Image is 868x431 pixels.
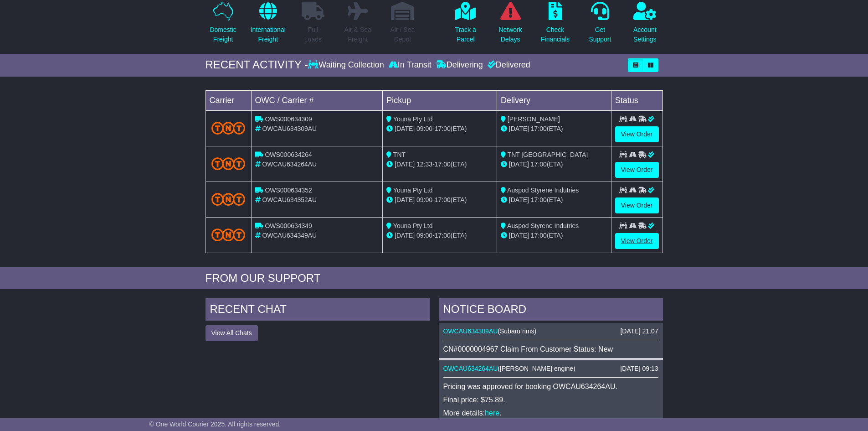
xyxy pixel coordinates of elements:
[498,1,522,49] a: NetworkDelays
[262,161,317,168] span: OWCAU634264AU
[540,1,570,49] a: CheckFinancials
[434,60,485,70] div: Delivering
[265,115,312,123] span: OWS000634309
[443,409,658,417] p: More details: .
[416,232,432,239] span: 09:00
[393,187,433,194] span: Youna Pty Ltd
[531,196,547,203] span: 17:00
[531,232,547,239] span: 17:00
[633,25,657,44] p: Account Settings
[439,298,663,323] div: NOTICE BOARD
[386,160,493,169] div: - (ETA)
[395,196,415,203] span: [DATE]
[435,196,451,203] span: 17:00
[509,125,529,132] span: [DATE]
[620,327,658,335] div: [DATE] 21:07
[615,233,659,249] a: View Order
[344,25,371,44] p: Air & Sea Freight
[455,25,476,44] p: Track a Parcel
[205,325,258,341] button: View All Chats
[251,90,383,110] td: OWC / Carrier #
[531,125,547,132] span: 17:00
[498,25,522,44] p: Network Delays
[386,231,493,240] div: - (ETA)
[265,187,312,194] span: OWS000634352
[443,365,498,372] a: OWCAU634264AU
[615,162,659,178] a: View Order
[508,115,560,123] span: [PERSON_NAME]
[205,90,251,110] td: Carrier
[615,126,659,142] a: View Order
[262,125,317,132] span: OWCAU634309AU
[435,161,451,168] span: 17:00
[395,232,415,239] span: [DATE]
[149,421,281,428] span: © One World Courier 2025. All rights reserved.
[205,272,663,285] div: FROM OUR SUPPORT
[508,151,588,158] span: TNT [GEOGRAPHIC_DATA]
[211,228,246,241] img: TNT_Domestic.png
[531,161,547,168] span: 17:00
[509,232,529,239] span: [DATE]
[615,197,659,213] a: View Order
[262,196,317,203] span: OWCAU634352AU
[501,160,607,169] div: (ETA)
[395,161,415,168] span: [DATE]
[390,25,415,44] p: Air / Sea Depot
[507,187,579,194] span: Auspod Styrene Indutries
[210,25,236,44] p: Domestic Freight
[443,395,658,404] p: Final price: $75.89.
[501,124,607,134] div: (ETA)
[633,1,657,49] a: AccountSettings
[497,90,611,110] td: Delivery
[435,232,451,239] span: 17:00
[501,195,607,205] div: (ETA)
[485,60,530,70] div: Delivered
[386,60,434,70] div: In Transit
[416,125,432,132] span: 09:00
[509,161,529,168] span: [DATE]
[251,25,286,44] p: International Freight
[211,157,246,170] img: TNT_Domestic.png
[393,151,406,158] span: TNT
[443,382,658,391] p: Pricing was approved for booking OWCAU634264AU.
[501,231,607,240] div: (ETA)
[250,1,286,49] a: InternationalFreight
[443,327,658,335] div: ( )
[393,222,433,229] span: Youna Pty Ltd
[541,25,570,44] p: Check Financials
[611,90,663,110] td: Status
[211,122,246,134] img: TNT_Domestic.png
[205,58,308,72] div: RECENT ACTIVITY -
[386,195,493,205] div: - (ETA)
[435,125,451,132] span: 17:00
[416,196,432,203] span: 09:00
[509,196,529,203] span: [DATE]
[588,1,611,49] a: GetSupport
[386,124,493,134] div: - (ETA)
[500,365,573,372] span: [PERSON_NAME] engine
[395,125,415,132] span: [DATE]
[393,115,433,123] span: Youna Pty Ltd
[302,25,324,44] p: Full Loads
[507,222,579,229] span: Auspod Styrene Indutries
[485,409,499,417] a: here
[211,193,246,205] img: TNT_Domestic.png
[589,25,611,44] p: Get Support
[443,327,498,335] a: OWCAU634309AU
[262,232,317,239] span: OWCAU634349AU
[443,365,658,373] div: ( )
[265,151,312,158] span: OWS000634264
[205,298,430,323] div: RECENT CHAT
[265,222,312,229] span: OWS000634349
[443,345,658,353] div: CN#0000004967 Claim From Customer Status: New
[416,161,432,168] span: 12:33
[383,90,497,110] td: Pickup
[209,1,236,49] a: DomesticFreight
[620,365,658,373] div: [DATE] 09:13
[308,60,386,70] div: Waiting Collection
[500,327,534,335] span: Subaru rims
[455,1,477,49] a: Track aParcel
